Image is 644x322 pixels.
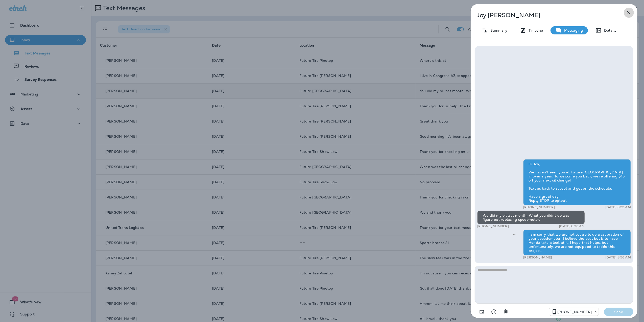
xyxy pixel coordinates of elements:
p: [PHONE_NUMBER] [557,310,592,314]
p: [DATE] 8:56 AM [605,255,631,259]
p: [PHONE_NUMBER] [477,224,509,228]
button: Add in a premade template [477,307,487,317]
div: You did my oil last month. What you didnt do was figure out replacing spedometer. [477,211,585,224]
p: [DATE] 8:36 AM [559,224,585,228]
p: Timeline [526,28,543,32]
p: [PERSON_NAME] [523,255,552,259]
span: Sent [513,232,516,236]
p: [DATE] 8:22 AM [605,205,631,209]
p: [PHONE_NUMBER] [523,205,555,209]
p: Details [602,28,616,32]
div: Hi Joy, We haven’t seen you at Future [GEOGRAPHIC_DATA] in over a year. To welcome you back, we’r... [523,159,631,205]
p: Joy [PERSON_NAME] [477,12,615,19]
div: +1 (928) 232-1970 [549,309,599,315]
div: I am sorry that we are not set up to do a calibration of your speedometer. I believe the best bet... [523,230,631,255]
p: Messaging [562,28,583,32]
p: Summary [488,28,507,32]
button: Select an emoji [489,307,499,317]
